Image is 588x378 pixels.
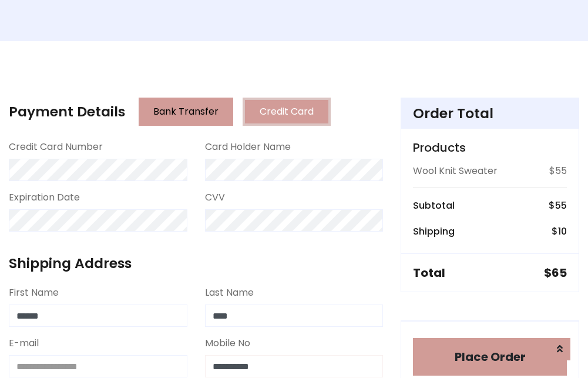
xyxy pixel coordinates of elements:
[413,141,567,155] h5: Products
[9,336,39,350] label: E-mail
[205,336,250,350] label: Mobile No
[9,103,125,120] h4: Payment Details
[9,190,80,205] label: Expiration Date
[205,190,225,205] label: CVV
[205,286,254,300] label: Last Name
[413,164,498,178] p: Wool Knit Sweater
[413,226,455,237] h6: Shipping
[549,164,567,178] p: $55
[413,338,567,376] button: Place Order
[9,286,59,300] label: First Name
[9,140,103,154] label: Credit Card Number
[139,98,233,126] button: Bank Transfer
[555,199,567,212] span: 55
[205,140,291,154] label: Card Holder Name
[413,105,567,122] h4: Order Total
[413,200,455,211] h6: Subtotal
[243,98,331,126] button: Credit Card
[558,225,567,238] span: 10
[552,226,567,237] h6: $
[9,255,383,272] h4: Shipping Address
[549,200,567,211] h6: $
[544,266,567,280] h5: $
[413,266,445,280] h5: Total
[552,265,567,281] span: 65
